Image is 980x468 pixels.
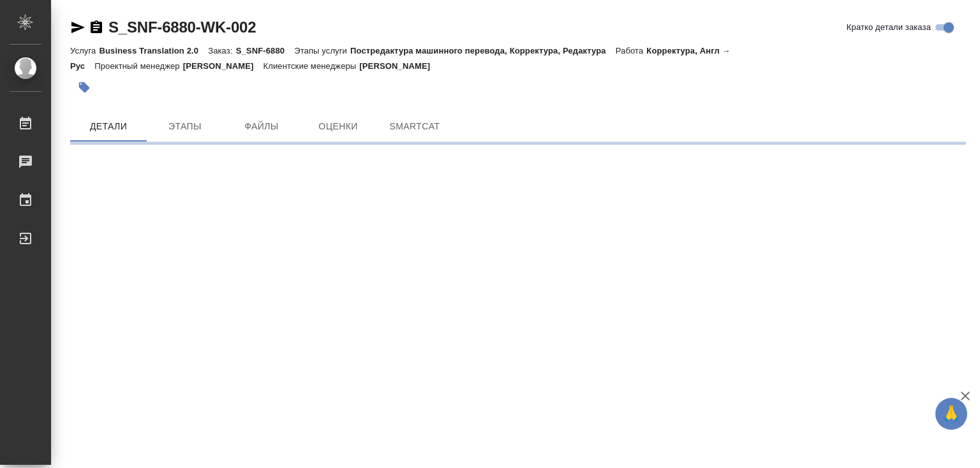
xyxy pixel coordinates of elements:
[236,46,295,55] p: S_SNF-6880
[94,61,182,71] p: Проектный менеджер
[70,46,99,55] p: Услуга
[99,46,208,55] p: Business Translation 2.0
[308,119,369,135] span: Оценки
[108,18,256,36] a: S_SNF-6880-WK-002
[264,61,360,71] p: Клиентские менеджеры
[847,21,931,34] span: Кратко детали заказа
[70,73,98,101] button: Добавить тэг
[154,119,216,135] span: Этапы
[183,61,264,71] p: [PERSON_NAME]
[78,119,139,135] span: Детали
[616,46,647,55] p: Работа
[940,400,962,427] span: 🙏
[935,398,967,430] button: 🙏
[359,61,440,71] p: [PERSON_NAME]
[70,20,85,35] button: Скопировать ссылку для ЯМессенджера
[350,46,616,55] p: Постредактура машинного перевода, Корректура, Редактура
[231,119,292,135] span: Файлы
[384,119,445,135] span: SmartCat
[294,46,350,55] p: Этапы услуги
[208,46,235,55] p: Заказ:
[89,20,104,35] button: Скопировать ссылку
